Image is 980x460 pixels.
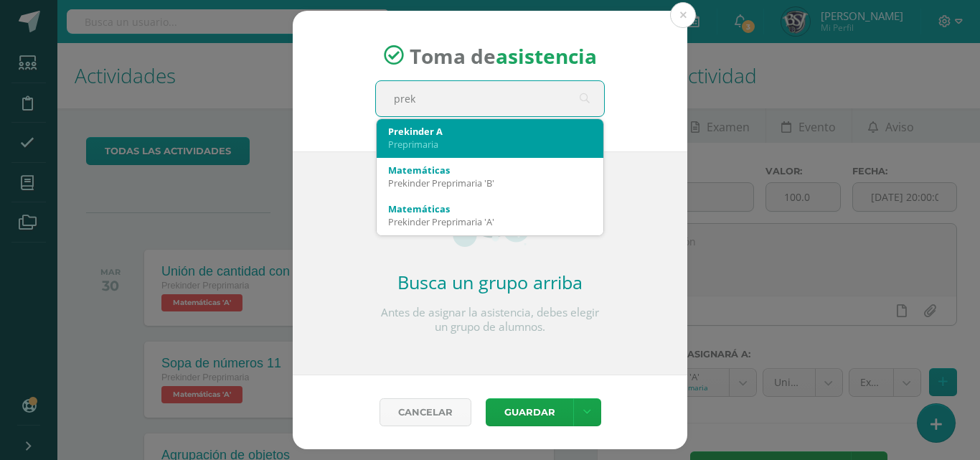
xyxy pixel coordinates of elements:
[388,202,592,215] div: Matemáticas
[375,270,605,294] h2: Busca un grupo arriba
[410,42,597,69] span: Toma de
[388,215,592,228] div: Prekinder Preprimaria 'A'
[388,177,592,189] div: Prekinder Preprimaria 'B'
[496,42,597,69] strong: asistencia
[380,398,471,426] a: Cancelar
[388,125,592,138] div: Prekinder A
[486,398,573,426] button: Guardar
[376,81,604,116] input: Busca un grado o sección aquí...
[388,164,592,177] div: Matemáticas
[670,2,696,28] button: Close (Esc)
[388,138,592,151] div: Preprimaria
[375,306,605,334] p: Antes de asignar la asistencia, debes elegir un grupo de alumnos.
